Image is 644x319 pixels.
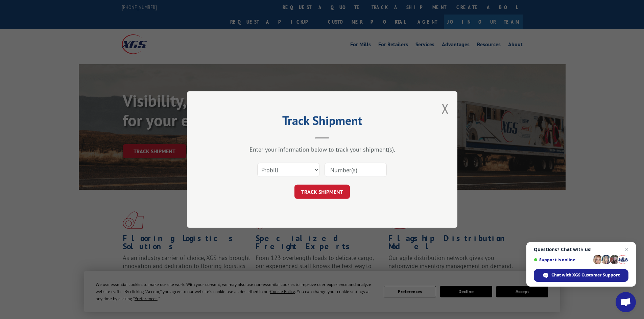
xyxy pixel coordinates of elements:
[551,272,620,278] span: Chat with XGS Customer Support
[534,269,628,282] div: Chat with XGS Customer Support
[325,163,387,177] input: Number(s)
[442,100,449,117] button: Close modal
[534,247,628,252] span: Questions? Chat with us!
[616,292,636,312] div: Open chat
[221,116,424,129] h2: Track Shipment
[221,145,424,153] div: Enter your information below to track your shipment(s).
[623,245,631,254] span: Close chat
[294,185,350,199] button: TRACK SHIPMENT
[534,257,591,262] span: Support is online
